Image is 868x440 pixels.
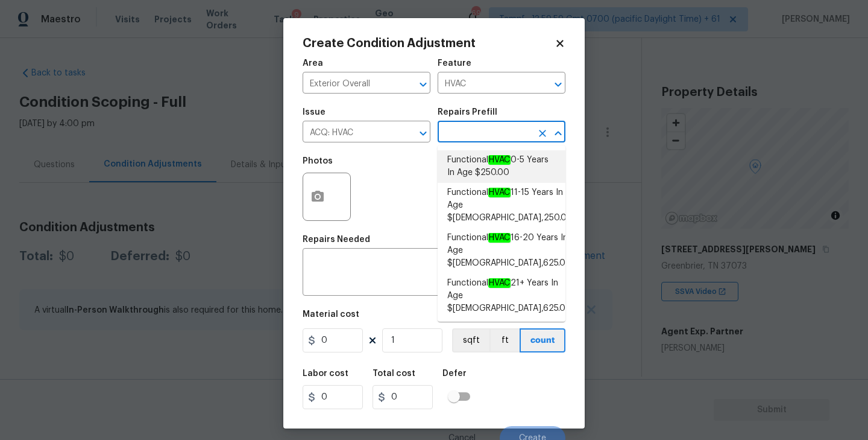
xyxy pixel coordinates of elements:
em: HVAC [488,188,511,197]
button: sqft [452,328,489,352]
em: HVAC [488,233,511,243]
h5: Material cost [303,310,359,319]
h5: Issue [303,108,325,116]
h5: Defer [442,369,467,378]
h5: Feature [438,59,471,68]
span: Functional 0-5 Years In Age $250.00 [447,154,556,179]
h2: Create Condition Adjustment [303,37,555,49]
span: Functional 16-20 Years In Age $[DEMOGRAPHIC_DATA],625.00 [447,232,571,270]
h5: Photos [303,157,333,165]
span: Functional 21+ Years In Age $[DEMOGRAPHIC_DATA],625.00 [447,277,571,315]
button: count [520,328,565,352]
button: Open [415,125,432,142]
em: HVAC [488,278,511,288]
h5: Repairs Needed [303,235,370,244]
button: Close [550,125,567,142]
button: Open [550,76,567,93]
button: Clear [534,125,551,142]
span: Functional 11-15 Years In Age $[DEMOGRAPHIC_DATA],250.00 [447,187,573,225]
em: HVAC [488,155,511,165]
h5: Total cost [373,369,415,378]
h5: Repairs Prefill [438,108,497,116]
h5: Labor cost [303,369,348,378]
button: Open [415,76,432,93]
h5: Area [303,59,323,68]
button: ft [489,328,520,352]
